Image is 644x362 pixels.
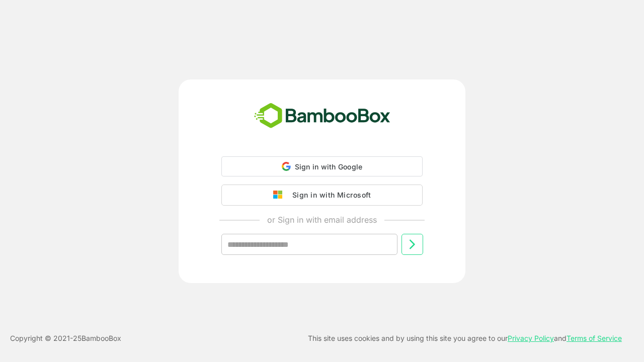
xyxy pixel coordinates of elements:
a: Privacy Policy [508,334,554,342]
p: or Sign in with email address [267,214,377,226]
p: This site uses cookies and by using this site you agree to our and [308,332,622,344]
a: Terms of Service [567,334,622,342]
img: bamboobox [249,100,396,133]
p: Copyright © 2021- 25 BambooBox [10,332,121,344]
span: Sign in with Google [295,162,363,171]
div: Sign in with Google [221,156,423,176]
div: Sign in with Microsoft [287,189,371,202]
img: google [273,191,287,200]
button: Sign in with Microsoft [221,185,423,206]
